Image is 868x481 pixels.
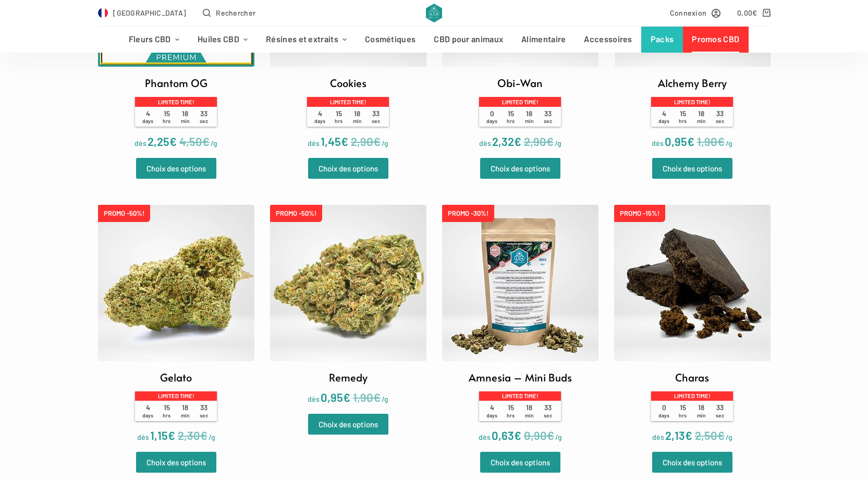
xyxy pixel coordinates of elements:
span: 33 [539,403,557,418]
span: 15 [502,109,520,125]
bdi: 1,90 [697,134,725,148]
a: Accessoires [575,27,641,53]
span: 4 [139,109,157,125]
span: min [181,118,190,124]
span: days [658,412,669,418]
span: days [486,118,497,124]
a: Sélectionner les options pour “Amnesia - Mini Buds” [480,452,560,473]
span: 18 [348,109,367,125]
span: min [525,118,534,124]
span: dès [652,433,664,441]
span: sec [200,118,208,124]
span: € [343,390,350,404]
span: min [353,118,362,124]
h2: Phantom OG [145,75,207,91]
span: /g [726,139,732,147]
bdi: 4,50 [179,134,210,148]
span: 33 [711,403,729,418]
span: € [200,428,207,442]
span: 15 [502,403,520,418]
a: Sélectionner les options pour “Gelato” [136,452,216,473]
a: Packs [641,27,683,53]
bdi: 0,63 [492,428,521,442]
bdi: 0,95 [321,390,350,404]
span: dès [135,139,146,147]
a: Promos CBD [683,27,749,53]
h2: Obi-Wan [497,75,543,91]
span: € [514,428,521,442]
bdi: 2,13 [665,428,692,442]
span: PROMO -30%! [442,205,494,222]
span: € [752,8,757,17]
span: PROMO -50%! [98,205,150,222]
span: days [142,412,153,418]
span: 15 [674,109,692,125]
button: Ouvrir le formulaire de recherche [203,7,255,19]
a: CBD pour animaux [425,27,512,53]
bdi: 1,45 [321,134,348,148]
a: Sélectionner les options pour “Alchemy Berry” [652,158,732,179]
a: Select Country [98,7,187,19]
a: Résines et extraits [257,27,356,53]
bdi: 1,90 [353,390,381,404]
a: Panier d’achat [737,7,770,19]
span: 18 [692,109,711,125]
span: [GEOGRAPHIC_DATA] [113,7,186,19]
span: 18 [176,109,195,125]
span: min [697,118,706,124]
span: 18 [520,403,539,418]
span: /g [209,433,215,441]
a: Sélectionner les options pour “Remedy” [308,414,388,435]
span: /g [726,433,732,441]
span: dès [308,139,320,147]
span: Connexion [670,7,707,19]
span: 4 [311,109,329,125]
span: /g [382,139,388,147]
span: days [314,118,325,124]
a: Sélectionner les options pour “Cookies” [308,158,388,179]
span: hrs [163,118,170,124]
span: hrs [507,412,515,418]
img: FR Flag [98,8,108,18]
span: € [341,134,348,148]
span: /g [211,139,217,147]
p: Limited time! [135,97,216,106]
span: hrs [335,118,343,124]
span: 15 [674,403,692,418]
h2: Cookies [330,75,366,91]
h2: Alchemy Berry [658,75,727,91]
span: dès [479,139,491,147]
span: € [685,428,692,442]
span: min [697,412,706,418]
span: 33 [539,109,557,125]
span: € [168,428,175,442]
span: days [486,412,497,418]
span: days [658,118,669,124]
span: /g [382,394,388,403]
span: dès [137,433,149,441]
span: sec [372,118,380,124]
a: PROMO -30%! Amnesia – Mini Buds Limited time! 4days 15hrs 18min 33sec dès 0,63€/g [442,205,598,445]
a: Alimentaire [512,27,575,53]
h2: Amnesia – Mini Buds [469,369,572,385]
span: PROMO -15%! [614,205,665,222]
span: € [373,390,381,404]
span: 33 [711,109,729,125]
a: PROMO -15%! Charas Limited time! 0days 15hrs 18min 33sec dès 2,13€/g [614,205,771,445]
span: dès [652,139,664,147]
a: Fleurs CBD [119,27,188,53]
span: hrs [163,412,170,418]
h2: Charas [675,369,709,385]
nav: Menu d’en-tête [119,27,749,53]
span: 33 [194,109,213,125]
a: Sélectionner les options pour “Obi-Wan” [480,158,560,179]
span: /g [555,139,561,147]
span: 15 [157,403,176,418]
span: sec [544,118,552,124]
span: € [169,134,177,148]
a: Connexion [670,7,721,19]
img: CBD Alchemy [426,4,442,22]
span: PROMO -50%! [270,205,322,222]
bdi: 0,00 [737,8,757,17]
span: € [717,134,725,148]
